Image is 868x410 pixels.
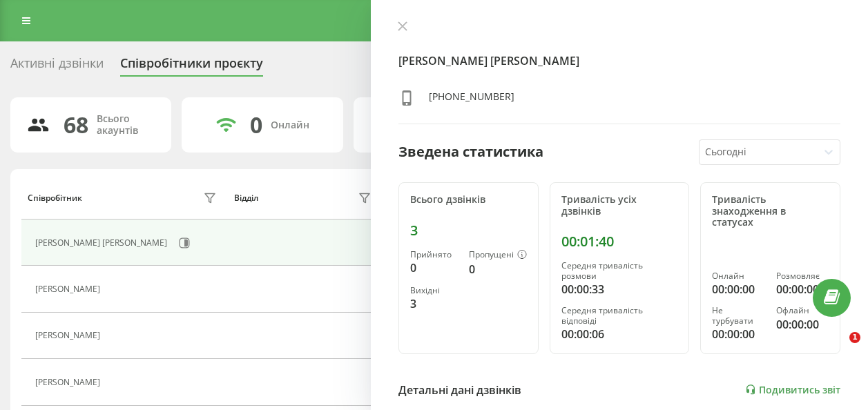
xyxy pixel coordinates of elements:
div: Тривалість усіх дзвінків [561,194,678,217]
div: Пропущені [469,250,527,261]
div: [PERSON_NAME] [35,378,104,387]
div: 0 [410,260,458,276]
div: [PERSON_NAME] [PERSON_NAME] [35,238,171,248]
div: Розмовляє [776,271,829,281]
div: 00:00:00 [776,316,829,333]
div: 00:01:40 [561,233,678,250]
div: 00:00:00 [776,281,829,297]
iframe: Intercom live chat [821,332,854,365]
div: 00:00:00 [712,281,764,297]
div: 00:00:00 [712,326,764,342]
div: Активні дзвінки [10,56,104,77]
div: Всього акаунтів [97,113,155,137]
h4: [PERSON_NAME] [PERSON_NAME] [398,52,840,69]
div: Відділ [234,193,258,203]
div: 0 [469,261,527,277]
div: 3 [410,222,527,239]
div: [PHONE_NUMBER] [429,90,514,110]
div: [PERSON_NAME] [35,331,104,340]
div: Співробітник [28,193,82,203]
div: 68 [64,112,88,138]
div: Тривалість знаходження в статусах [712,194,829,228]
div: Середня тривалість розмови [561,261,678,281]
div: Онлайн [712,271,764,281]
div: 3 [410,295,458,312]
div: Прийнято [410,250,458,260]
div: Середня тривалість відповіді [561,306,678,326]
div: Вихідні [410,286,458,295]
div: [PERSON_NAME] [35,284,104,294]
span: 1 [849,332,860,343]
div: Не турбувати [712,306,764,326]
div: Співробітники проєкту [120,56,263,77]
div: 00:00:06 [561,326,678,342]
div: Онлайн [271,119,309,131]
div: 0 [250,112,262,138]
div: Всього дзвінків [410,194,527,206]
a: Подивитись звіт [745,384,840,396]
div: Офлайн [776,306,829,315]
div: Детальні дані дзвінків [398,382,521,398]
div: Зведена статистика [398,141,543,162]
div: 00:00:33 [561,281,678,297]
